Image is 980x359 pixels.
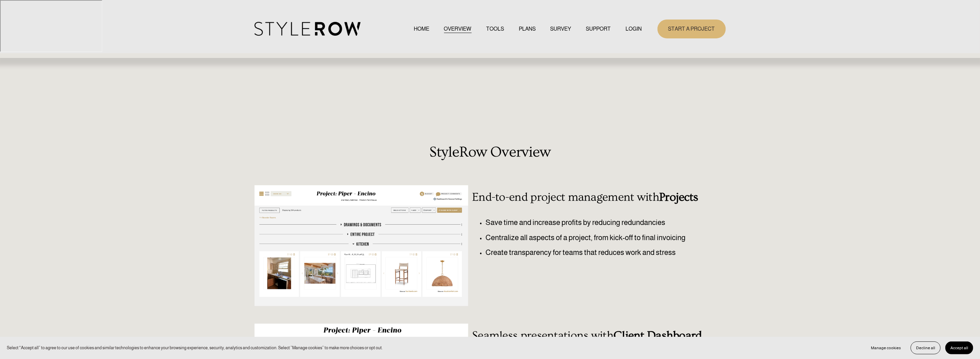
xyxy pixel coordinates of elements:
[255,22,361,36] img: StyleRow
[950,346,968,350] span: Accept all
[911,341,941,354] button: Decline all
[485,232,706,243] p: Centralize all aspects of a project, from kick-off to final invoicing
[659,191,698,204] strong: Projects
[486,24,504,33] a: TOOLS
[472,191,706,204] h3: End-to-end project management with
[916,346,935,350] span: Decline all
[626,24,642,33] a: LOGIN
[10,39,22,51] a: Need help?
[550,24,571,33] a: SURVEY
[613,329,702,342] strong: Client Dashboard
[15,17,87,24] p: Get ready!
[47,5,54,11] img: SEOSpace
[519,24,536,33] a: PLANS
[414,24,429,33] a: HOME
[444,24,472,33] a: OVERVIEW
[586,25,611,33] span: SUPPORT
[657,20,726,38] a: START A PROJECT
[5,32,96,114] img: Rough Water SEO
[586,24,611,33] a: folder dropdown
[255,144,726,161] h2: StyleRow Overview
[7,345,383,351] p: Select “Accept all” to agree to our use of cookies and similar technologies to enhance your brows...
[15,24,87,30] p: Plugin is loading...
[485,217,706,228] p: Save time and increase profits by reducing redundancies
[871,346,901,350] span: Manage cookies
[472,329,706,342] h3: Seamless presentations with
[866,341,906,354] button: Manage cookies
[485,247,706,258] p: Create transparency for teams that reduces work and stress
[945,341,973,354] button: Accept all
